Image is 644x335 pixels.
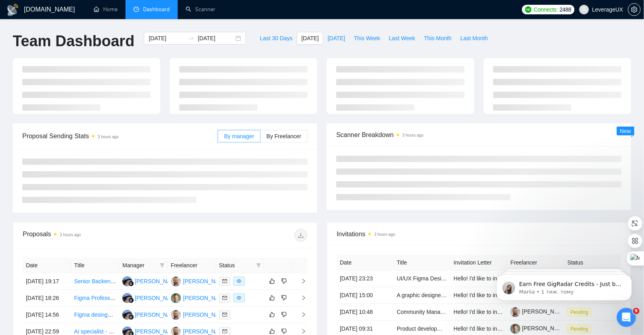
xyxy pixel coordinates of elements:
img: AK [171,276,181,286]
input: End date [198,34,234,43]
button: dislike [279,293,289,303]
span: Manager [122,261,156,270]
button: This Week [349,32,385,45]
span: like [269,295,275,301]
a: Community Management & Marketing Coordinator - Real Estate [397,309,555,315]
span: right [295,329,306,334]
span: swap-right [188,35,194,41]
a: AA[PERSON_NAME] [122,311,181,317]
span: Scanner Breakdown [336,130,622,140]
img: logo [6,4,19,16]
span: Last Week [389,34,415,43]
a: A graphic designer is required to develop the application interface [397,292,558,298]
button: like [267,293,277,303]
img: c1ubs3Re8m653Oj37xRJv3B2W9w47HdBbQsc91qxwEeJplF8-F2OmN4eYf47k8ubBe [510,324,520,334]
span: By Freelancer [267,133,301,139]
a: Senior Backend Automation Engineer Autonomous crawler ecosystem Reverse engineering mobile [74,278,318,284]
td: Community Management & Marketing Coordinator - Real Estate [394,304,451,321]
a: setting [628,6,641,13]
span: filter [160,263,165,268]
span: like [269,278,275,284]
span: New [620,128,631,134]
button: like [267,310,277,319]
a: homeHome [94,6,118,13]
div: [PERSON_NAME] [135,294,181,302]
th: Freelancer [507,255,564,270]
a: AA[PERSON_NAME] [122,294,181,301]
img: TV [171,293,181,303]
span: Proposal Sending Stats [22,131,218,141]
img: AA [122,276,132,286]
span: mail [222,329,227,334]
span: mail [222,312,227,317]
button: [DATE] [323,32,349,45]
a: Product development for startups [397,325,479,332]
a: AA[PERSON_NAME] [122,278,181,284]
button: dislike [279,310,289,319]
th: Status [564,255,621,270]
span: 2488 [560,5,571,14]
img: gigradar-bm.png [128,298,134,303]
a: TV[PERSON_NAME] [171,294,229,301]
td: [DATE] 14:56 [23,307,71,323]
div: [PERSON_NAME] [183,277,229,286]
span: right [295,312,306,317]
img: AA [122,310,132,320]
a: Figma Professional Needed for Dashboard Wireframe Conversion [74,295,237,301]
iframe: Intercom notifications повідомлення [485,258,644,313]
time: 3 hours ago [60,233,81,237]
div: [PERSON_NAME] [135,310,181,319]
span: dislike [281,328,287,335]
img: gigradar-bm.png [128,281,134,286]
span: user [581,7,587,12]
button: Last 30 Days [255,32,297,45]
iframe: Intercom live chat [617,308,636,327]
th: Title [71,258,119,273]
img: upwork-logo.png [525,6,532,13]
span: eye [237,279,241,284]
a: AK[PERSON_NAME] [171,328,229,334]
th: Invitation Letter [451,255,508,270]
button: like [267,276,277,286]
button: This Month [420,32,456,45]
a: Pending [567,325,595,332]
span: Last Month [460,34,488,43]
th: Manager [119,258,167,273]
th: Date [337,255,394,270]
span: [DATE] [301,34,319,43]
time: 3 hours ago [374,232,395,237]
span: filter [255,259,263,271]
a: AK[PERSON_NAME] [171,278,229,284]
div: [PERSON_NAME] [183,294,229,302]
td: UI/UX Figma Designer Needed for Consumer Shopping App (Fashion / Retail MVP) [394,270,451,287]
td: Figma desinger required to desing 4-5 pages website [71,307,119,323]
span: [DATE] [328,34,345,43]
span: This Week [354,34,380,43]
span: Invitations [337,229,621,239]
h1: Team Dashboard [13,32,134,51]
button: [DATE] [297,32,323,45]
span: mail [222,296,227,300]
td: Figma Professional Needed for Dashboard Wireframe Conversion [71,290,119,307]
button: setting [628,3,641,16]
a: Pending [567,309,595,315]
td: A graphic designer is required to develop the application interface [394,287,451,304]
span: right [295,278,306,284]
span: 9 [633,308,640,314]
time: 3 hours ago [402,133,424,137]
th: Freelancer [168,258,216,273]
a: [PERSON_NAME] [510,325,568,331]
span: Status [219,261,253,270]
th: Date [23,258,71,273]
a: Figma desinger required to desing 4-5 pages website [74,311,206,318]
span: dislike [281,278,287,284]
span: filter [256,263,261,268]
span: Pending [567,325,591,333]
img: AK [171,310,181,320]
div: [PERSON_NAME] [135,277,181,286]
a: UI/UX Figma Designer Needed for Consumer Shopping App (Fashion / Retail MVP) [397,275,603,282]
span: setting [628,6,640,13]
a: searchScanner [186,6,215,13]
